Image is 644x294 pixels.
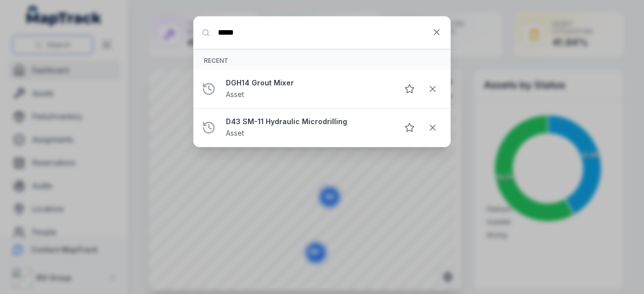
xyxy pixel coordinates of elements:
[226,117,390,127] strong: D43 SM-11 Hydraulic Microdrilling
[226,129,244,137] span: Asset
[226,117,390,139] a: D43 SM-11 Hydraulic MicrodrillingAsset
[226,90,244,99] span: Asset
[226,78,390,88] strong: DGH14 Grout Mixer
[226,78,390,100] a: DGH14 Grout MixerAsset
[204,57,228,64] span: Recent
